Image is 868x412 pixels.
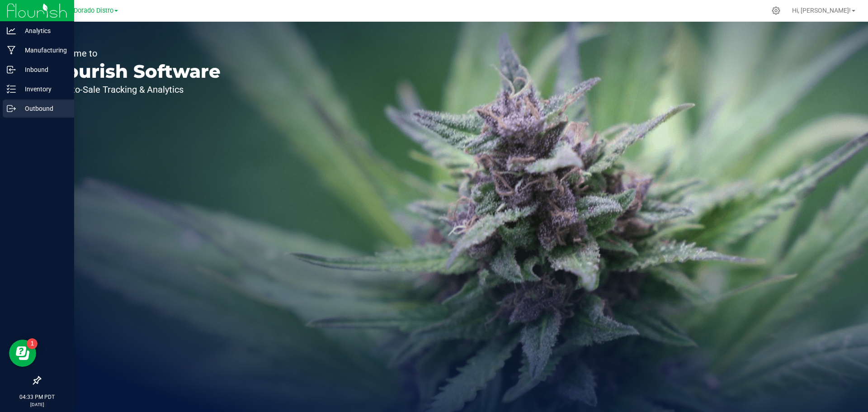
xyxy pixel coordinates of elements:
[770,6,782,15] div: Manage settings
[49,62,221,81] p: Flourish Software
[4,401,70,408] p: [DATE]
[16,45,70,56] p: Manufacturing
[7,65,16,74] inline-svg: Inbound
[7,26,16,35] inline-svg: Analytics
[16,103,70,114] p: Outbound
[16,84,70,95] p: Inventory
[4,393,70,401] p: 04:33 PM PDT
[7,85,16,94] inline-svg: Inventory
[16,64,70,75] p: Inbound
[792,7,851,14] span: Hi, [PERSON_NAME]!
[49,85,221,94] p: Seed-to-Sale Tracking & Analytics
[7,104,16,113] inline-svg: Outbound
[7,46,16,55] inline-svg: Manufacturing
[49,49,221,58] p: Welcome to
[9,340,36,367] iframe: Resource center
[16,25,70,36] p: Analytics
[27,338,38,349] iframe: Resource center unread badge
[66,7,113,14] span: El Dorado Distro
